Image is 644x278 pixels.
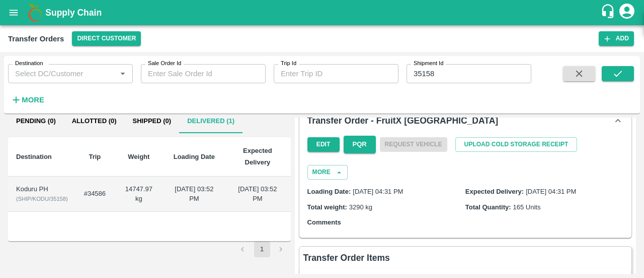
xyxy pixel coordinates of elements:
img: logo [25,3,45,23]
div: customer-support [600,4,618,22]
label: Total Quantity: [465,203,511,211]
b: Weight [128,153,149,160]
label: Expected Delivery: [465,188,524,195]
input: Enter Sale Order Id [141,64,266,83]
label: Loading Date: [307,188,351,195]
button: More [8,91,47,108]
button: Pending (0) [8,109,64,133]
td: 14747.97 kg [114,177,164,212]
button: Open [116,67,129,80]
td: #34586 [76,177,114,212]
span: [DATE] 04:31 PM [353,188,403,195]
button: Delivered (1) [179,109,243,133]
b: Trip [89,153,101,160]
b: Expected Delivery [243,147,272,165]
h6: Transfer Order - FruitX [GEOGRAPHIC_DATA] [307,114,499,128]
span: [DATE] 04:31 PM [526,188,576,195]
label: Trip Id [281,60,296,68]
button: open drawer [2,1,25,24]
label: Comments [307,218,341,226]
button: Edit [307,137,340,152]
h6: Transfer Order Items [303,251,390,265]
span: 165 Units [513,203,541,211]
div: Transfer Orders [8,32,64,45]
td: [DATE] 03:52 PM [164,177,225,212]
label: Total weight: [307,203,347,211]
input: Select DC/Customer [11,67,113,80]
button: Add [599,31,634,46]
button: Shipped (0) [125,109,180,133]
span: 3290 kg [349,203,372,211]
button: page 1 [254,241,270,257]
div: Koduru PH [16,185,68,194]
strong: More [22,96,44,104]
b: Supply Chain [45,8,102,18]
a: Supply Chain [45,6,600,20]
label: Shipment Id [414,60,443,68]
div: Transfer Order - FruitX [GEOGRAPHIC_DATA] [299,114,631,128]
label: Sale Order Id [148,60,181,68]
input: Enter Trip ID [274,64,398,83]
button: Allotted (0) [64,109,125,133]
div: account of current user [618,2,636,23]
button: Upload Cold Storage Receipt [455,137,578,152]
span: ( SHIP/KODU/35158 ) [16,196,68,202]
b: Destination [16,153,52,160]
nav: pagination navigation [233,241,291,257]
button: More [307,165,348,180]
input: Enter Shipment ID [407,64,531,83]
label: Destination [15,60,43,68]
button: PQR [344,136,376,153]
button: Select DC [72,31,141,46]
td: [DATE] 03:52 PM [224,177,290,212]
b: Loading Date [174,153,215,160]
